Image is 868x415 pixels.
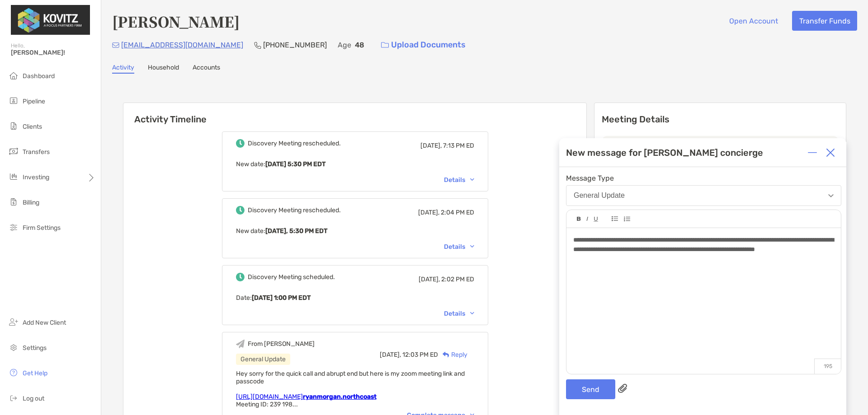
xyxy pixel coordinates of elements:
img: Event icon [236,340,245,348]
span: Pipeline [23,98,45,105]
span: Hey sorry for the quick call and abrupt end but here is my zoom meeting link and passcode Meeting... [236,370,465,408]
strong: ryanmorgan.northcoast [303,393,377,401]
img: Editor control icon [612,216,618,221]
img: firm-settings icon [8,222,19,233]
span: Settings [23,344,47,352]
img: Open dropdown arrow [828,194,834,197]
p: [PHONE_NUMBER] [263,39,327,51]
span: [DATE], [418,209,439,216]
img: Editor control icon [623,216,630,222]
span: Investing [23,173,49,181]
p: Meeting Details [602,114,839,125]
div: Reply [438,350,467,359]
img: Event icon [236,273,245,281]
button: Transfer Funds [792,11,857,31]
span: [PERSON_NAME]! [11,49,95,56]
p: New date : [236,225,474,237]
button: General Update [566,185,841,206]
img: clients icon [8,121,19,131]
img: pipeline icon [8,95,19,106]
div: Details [444,176,474,184]
span: Log out [23,395,44,402]
a: [URL][DOMAIN_NAME]ryanmorgan.northcoast [236,393,377,401]
a: Activity [112,64,134,74]
div: New message for [PERSON_NAME] concierge [566,147,763,158]
p: Date : [236,292,474,303]
div: General Update [574,191,625,200]
img: Zoe Logo [11,4,90,36]
img: settings icon [8,342,19,353]
span: Add New Client [23,319,66,326]
img: Chevron icon [470,178,474,181]
img: Close [826,148,835,157]
img: Reply icon [443,352,449,358]
div: General Update [236,354,290,365]
img: Chevron icon [470,245,474,248]
a: Household [148,64,179,74]
img: add_new_client icon [8,317,19,327]
b: [DATE] 1:00 PM EDT [252,294,311,302]
div: Discovery Meeting rescheduled. [248,206,341,214]
img: investing icon [8,171,19,182]
span: Firm Settings [23,224,61,232]
img: Chevron icon [470,312,474,315]
img: button icon [381,42,389,48]
img: dashboard icon [8,70,19,81]
span: Transfers [23,148,50,156]
img: Editor control icon [586,217,588,221]
b: [DATE] 5:30 PM EDT [265,160,325,168]
img: logout icon [8,392,19,403]
span: Dashboard [23,72,55,80]
div: Details [444,310,474,317]
span: 12:03 PM ED [402,351,438,359]
span: [DATE], [419,275,440,283]
span: 7:13 PM ED [443,142,474,149]
img: Expand or collapse [808,148,817,157]
button: Send [566,379,615,399]
span: 2:02 PM ED [441,275,474,283]
img: billing icon [8,196,19,207]
img: Event icon [236,139,245,148]
a: Accounts [193,64,220,74]
p: New date : [236,159,474,170]
p: 48 [355,39,364,51]
span: Message Type [566,174,841,182]
span: 2:04 PM ED [441,209,474,216]
img: Editor control icon [577,217,581,221]
p: [EMAIL_ADDRESS][DOMAIN_NAME] [121,39,243,51]
img: get-help icon [8,367,19,378]
img: Phone Icon [254,42,261,49]
h4: [PERSON_NAME] [112,11,240,32]
span: [DATE], [380,351,401,359]
img: Event icon [236,206,245,214]
span: Clients [23,123,42,131]
img: Editor control icon [594,217,598,222]
h6: Activity Timeline [123,103,586,125]
a: Upload Documents [375,35,472,55]
img: Email Icon [112,42,119,48]
button: Open Account [722,11,785,31]
div: From [PERSON_NAME] [248,340,315,348]
p: 195 [814,359,841,374]
span: [DATE], [420,142,442,149]
img: paperclip attachments [618,384,627,393]
p: Age [338,39,351,51]
img: transfers icon [8,146,19,157]
span: Billing [23,199,39,206]
div: Discovery Meeting scheduled. [248,273,335,281]
div: Details [444,243,474,251]
span: Get Help [23,369,47,377]
b: [DATE], 5:30 PM EDT [265,227,327,235]
div: Discovery Meeting rescheduled. [248,140,341,147]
